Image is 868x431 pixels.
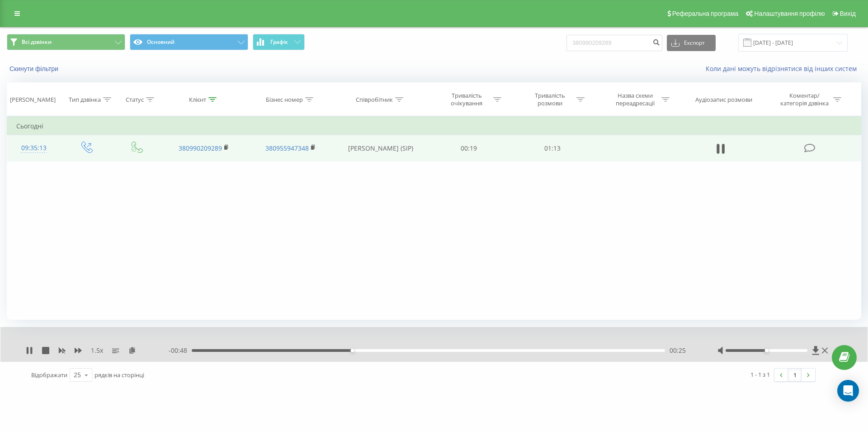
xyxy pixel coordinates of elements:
div: Клієнт [189,96,206,104]
span: Налаштування профілю [754,10,825,17]
div: Співробітник [356,96,393,104]
span: 00:25 [670,346,686,355]
button: Графік [253,34,305,50]
span: Відображати [31,371,67,379]
button: Скинути фільтри [7,65,63,73]
div: 09:35:13 [16,139,52,157]
span: Реферальна програма [672,10,739,17]
div: Тип дзвінка [69,96,101,104]
a: 380990209289 [179,144,222,152]
div: Accessibility label [350,349,354,352]
button: Основний [130,34,248,50]
div: Коментар/категорія дзвінка [778,92,831,107]
span: Вихід [840,10,856,17]
span: Всі дзвінки [22,38,52,46]
div: Бізнес номер [266,96,303,104]
div: Статус [126,96,144,104]
a: 380955947348 [265,144,309,152]
div: Назва схеми переадресації [611,92,659,107]
span: - 00:48 [169,346,192,355]
input: Пошук за номером [566,35,662,51]
span: Графік [270,39,288,45]
div: [PERSON_NAME] [10,96,56,104]
td: 00:19 [427,135,510,161]
a: 1 [788,369,802,381]
button: Експорт [667,35,716,51]
div: Accessibility label [764,349,768,352]
td: Сьогодні [7,117,861,135]
td: 01:13 [510,135,594,161]
div: Open Intercom Messenger [837,380,859,402]
span: 1.5 x [91,346,103,355]
a: Коли дані можуть відрізнятися вiд інших систем [706,64,861,73]
div: 25 [74,370,81,379]
div: 1 - 1 з 1 [750,370,770,379]
td: [PERSON_NAME] (SIP) [334,135,427,161]
div: Аудіозапис розмови [695,96,752,104]
div: Тривалість розмови [526,92,574,107]
button: Всі дзвінки [7,34,125,50]
span: рядків на сторінці [94,371,144,379]
div: Тривалість очікування [443,92,491,107]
